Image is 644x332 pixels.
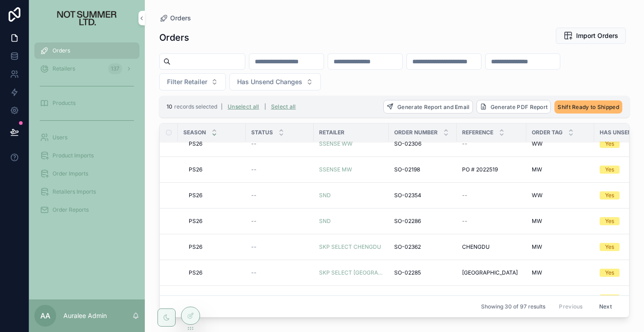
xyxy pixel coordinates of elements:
[170,14,191,23] span: Orders
[394,269,451,276] a: SO-02285
[319,295,383,302] a: PO [PERSON_NAME]
[532,129,563,136] span: Order Tag
[394,243,421,251] span: SO-02362
[532,166,589,173] a: MW
[34,61,139,77] a: Retailers137
[167,103,172,110] span: 10
[394,192,451,199] a: SO-02354
[251,243,257,251] span: --
[189,269,240,276] a: PS26
[319,218,383,225] a: SND
[462,129,493,136] span: Reference
[189,218,202,225] span: PS26
[462,295,467,302] span: --
[394,166,420,173] span: SO-02198
[462,192,521,199] a: --
[251,166,257,173] span: --
[481,303,545,310] span: Showing 30 of 97 results
[319,140,353,147] a: SSENSE WW
[605,166,614,174] div: Yes
[394,140,421,147] span: SO-02306
[462,269,521,276] a: [GEOGRAPHIC_DATA]
[319,243,383,251] a: SKP SELECT CHENGDU
[189,243,202,251] span: PS26
[189,192,202,199] span: PS26
[189,166,240,173] a: PS26
[532,192,543,199] span: WW
[394,295,451,302] a: SO-02304
[462,218,521,225] a: --
[251,140,308,147] a: --
[462,243,490,251] span: CHENGDU
[174,103,217,110] span: records selected
[532,269,589,276] a: MW
[605,294,614,303] div: Yes
[189,140,202,147] span: PS26
[554,100,622,114] button: Shift Ready to Shipped
[532,243,589,251] a: MW
[394,295,422,302] span: SO-02304
[462,218,467,225] span: --
[319,269,383,276] a: SKP SELECT [GEOGRAPHIC_DATA]
[532,269,542,276] span: MW
[159,31,189,44] h1: Orders
[319,243,381,251] span: SKP SELECT CHENGDU
[532,192,589,199] a: WW
[52,152,94,159] span: Product Imports
[52,100,76,107] span: Products
[159,14,191,23] a: Orders
[251,295,257,302] span: --
[462,166,521,173] a: PO # 2022519
[52,206,89,213] span: Order Reports
[394,140,451,147] a: SO-02306
[462,166,498,173] span: PO # 2022519
[319,166,383,173] a: SSENSE MW
[605,191,614,199] div: Yes
[159,73,226,90] button: Select Button
[532,166,542,173] span: MW
[34,129,139,146] a: Users
[558,104,619,110] span: Shift Ready to Shipped
[491,104,548,110] span: Generate PDF Report
[52,47,70,54] span: Orders
[189,140,240,147] a: PS26
[251,269,257,276] span: --
[251,218,308,225] a: --
[224,100,262,114] button: Unselect all
[319,218,331,225] a: SND
[108,63,122,74] div: 137
[34,95,139,111] a: Products
[394,192,421,199] span: SO-02354
[319,129,344,136] span: Retailer
[605,269,614,277] div: Yes
[383,100,473,114] button: Generate Report and Email
[605,140,614,148] div: Yes
[251,243,308,251] a: --
[532,218,542,225] span: MW
[462,140,467,147] span: --
[319,166,352,173] a: SSENSE MW
[189,269,202,276] span: PS26
[34,147,139,164] a: Product Imports
[183,129,206,136] span: Season
[576,31,618,40] span: Import Orders
[394,129,438,136] span: Order Number
[42,11,133,25] img: App logo
[167,77,207,86] span: Filter Retailer
[251,192,257,199] span: --
[29,36,145,230] div: scrollable content
[63,311,107,320] p: Auralee Admin
[52,170,88,177] span: Order Imports
[52,188,96,195] span: Retailers Imports
[394,218,451,225] a: SO-02286
[532,140,589,147] a: WW
[397,104,470,110] span: Generate Report and Email
[462,295,521,302] a: --
[251,295,308,302] a: --
[319,192,331,199] a: SND
[189,218,240,225] a: PS26
[221,103,223,110] span: |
